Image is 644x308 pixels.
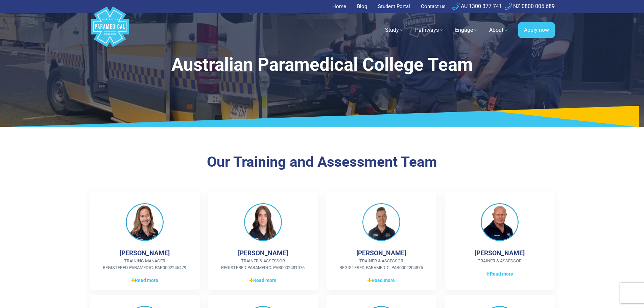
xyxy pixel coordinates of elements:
a: Read more [337,276,426,284]
img: Chris King [362,203,400,241]
img: Jaime Wallis [126,203,164,241]
a: Study [381,21,408,40]
h3: Our Training and Assessment Team [124,153,520,171]
a: AU 1300 377 741 [452,3,502,9]
span: Read more [131,277,158,284]
a: Read more [455,270,544,278]
a: NZ 0800 005 689 [505,3,555,9]
span: Training Manager Registered Paramedic: PAR0002245479 [100,258,189,271]
img: Betina Ellul [244,203,282,241]
span: Trainer & Assessor [455,258,544,264]
h4: [PERSON_NAME] [475,249,525,257]
h4: [PERSON_NAME] [120,249,170,257]
a: Read more [219,276,307,284]
a: Engage [451,21,482,40]
span: Read more [249,277,277,284]
span: Trainer & Assessor Registered Paramedic: PAR0002204875 [337,258,426,271]
h1: Australian Paramedical College Team [124,54,520,75]
span: Read more [367,277,395,284]
span: Trainer & Assessor Registered Paramedic: PAR0002481076 [219,258,307,271]
a: Apply now [518,22,555,38]
h4: [PERSON_NAME] [356,249,406,257]
a: Australian Paramedical College [90,13,130,47]
a: Pathways [411,21,448,40]
h4: [PERSON_NAME] [238,249,288,257]
img: Jens Hojby [481,203,519,241]
a: Read more [100,276,189,284]
a: About [485,21,513,40]
span: Read more [486,270,513,278]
